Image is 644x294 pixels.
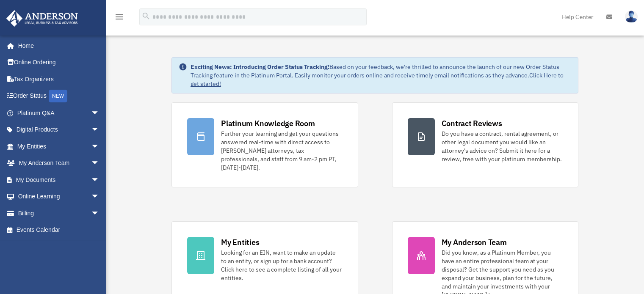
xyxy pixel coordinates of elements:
div: NEW [49,90,67,102]
span: arrow_drop_down [91,188,108,206]
a: Platinum Q&Aarrow_drop_down [6,104,112,121]
div: My Anderson Team [442,237,507,247]
span: arrow_drop_down [91,104,108,122]
a: Tax Organizers [6,71,112,88]
div: Based on your feedback, we're thrilled to announce the launch of our new Order Status Tracking fe... [191,63,571,88]
i: search [141,11,151,21]
img: User Pic [625,11,638,23]
a: My Anderson Teamarrow_drop_down [6,155,112,172]
a: Online Learningarrow_drop_down [6,188,112,205]
a: My Documentsarrow_drop_down [6,171,112,188]
span: arrow_drop_down [91,171,108,189]
div: Looking for an EIN, want to make an update to an entity, or sign up for a bank account? Click her... [221,248,342,282]
div: Contract Reviews [442,118,502,129]
a: Digital Productsarrow_drop_down [6,121,112,138]
a: Billingarrow_drop_down [6,205,112,222]
span: arrow_drop_down [91,138,108,155]
span: arrow_drop_down [91,155,108,172]
a: Platinum Knowledge Room Further your learning and get your questions answered real-time with dire... [171,102,358,187]
div: Do you have a contract, rental agreement, or other legal document you would like an attorney's ad... [442,129,563,163]
a: Order StatusNEW [6,88,112,105]
strong: Exciting News: Introducing Order Status Tracking! [191,63,329,71]
a: Click Here to get started! [191,71,564,88]
img: Anderson Advisors Platinum Portal [4,10,80,27]
div: Platinum Knowledge Room [221,118,315,129]
div: My Entities [221,237,259,247]
a: menu [114,15,124,22]
a: Contract Reviews Do you have a contract, rental agreement, or other legal document you would like... [392,102,578,187]
a: Events Calendar [6,222,112,239]
a: My Entitiesarrow_drop_down [6,138,112,155]
i: menu [114,12,124,22]
div: Further your learning and get your questions answered real-time with direct access to [PERSON_NAM... [221,129,342,172]
a: Online Ordering [6,54,112,71]
span: arrow_drop_down [91,205,108,222]
a: Home [6,37,108,54]
span: arrow_drop_down [91,121,108,139]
